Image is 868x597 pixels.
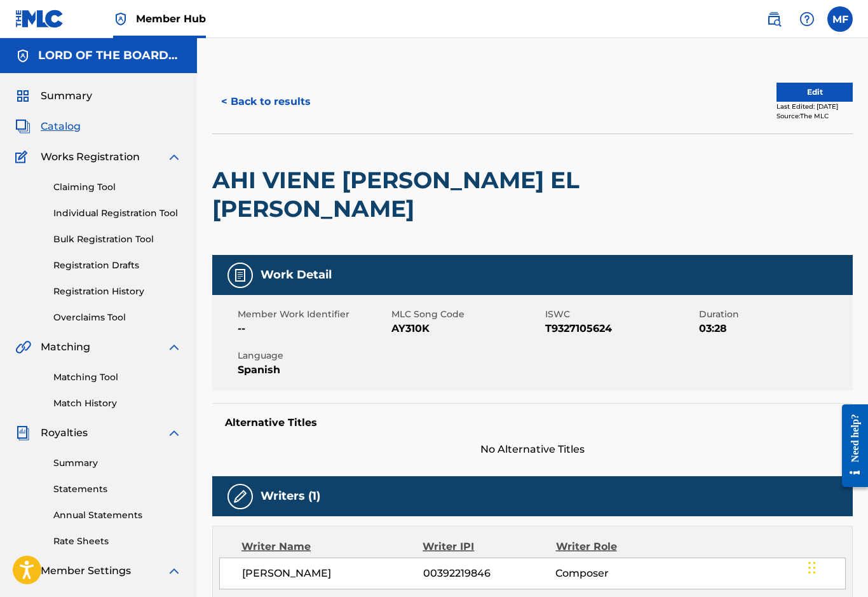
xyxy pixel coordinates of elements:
div: Writer Name [241,539,423,554]
img: Top Rightsholder [113,11,128,27]
div: User Menu [827,6,853,32]
span: Matching [41,340,90,355]
div: Writer IPI [423,539,555,554]
img: Writers [233,489,248,504]
span: Language [238,349,388,362]
img: expand [166,340,182,355]
img: MLC Logo [15,10,64,28]
a: Individual Registration Tool [53,207,182,220]
div: Source: The MLC [776,111,853,121]
h5: LORD OF THE BOARDS MUSIC PUBLISHING [38,48,182,63]
span: Spanish [238,362,388,378]
a: Registration Drafts [53,259,182,272]
a: Rate Sheets [53,535,182,548]
h5: Writers (1) [261,489,320,504]
img: search [766,11,782,27]
span: 00392219846 [423,566,556,581]
a: Matching Tool [53,371,182,384]
span: Duration [699,308,850,321]
img: Matching [15,340,31,355]
h5: Alternative Titles [225,416,840,429]
span: Member Hub [136,11,206,26]
a: Public Search [761,6,787,32]
div: Last Edited: [DATE] [776,102,853,111]
a: Match History [53,397,182,410]
span: No Alternative Titles [212,442,853,457]
span: T9327105624 [545,321,696,336]
a: Statements [53,483,182,496]
iframe: Chat Widget [804,536,868,597]
div: Writer Role [556,539,677,554]
img: expand [166,149,182,165]
a: SummarySummary [15,88,92,104]
span: AY310K [391,321,542,336]
span: 03:28 [699,321,850,336]
img: Works Registration [15,149,32,165]
span: Member Work Identifier [238,308,388,321]
a: Registration History [53,285,182,298]
span: Royalties [41,425,88,441]
a: Overclaims Tool [53,311,182,324]
button: < Back to results [212,86,320,118]
span: ISWC [545,308,696,321]
span: Summary [41,88,92,104]
a: CatalogCatalog [15,119,81,134]
div: Drag [808,549,816,587]
img: Royalties [15,425,31,441]
img: expand [166,425,182,441]
span: MLC Song Code [391,308,542,321]
img: expand [166,563,182,579]
h5: Work Detail [261,268,332,282]
span: Catalog [41,119,81,134]
img: help [799,11,815,27]
span: Member Settings [41,563,131,579]
span: [PERSON_NAME] [242,566,423,581]
a: Summary [53,456,182,470]
h2: AHI VIENE [PERSON_NAME] EL [PERSON_NAME] [212,166,597,223]
button: Edit [776,83,853,102]
div: Help [794,6,820,32]
span: -- [238,321,388,336]
a: Claiming Tool [53,181,182,194]
iframe: Resource Center [832,394,868,498]
img: Work Detail [233,268,248,283]
img: Accounts [15,48,31,64]
img: Catalog [15,119,31,134]
a: Annual Statements [53,509,182,522]
span: Composer [555,566,676,581]
img: Summary [15,88,31,104]
span: Works Registration [41,149,140,165]
a: Bulk Registration Tool [53,233,182,246]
